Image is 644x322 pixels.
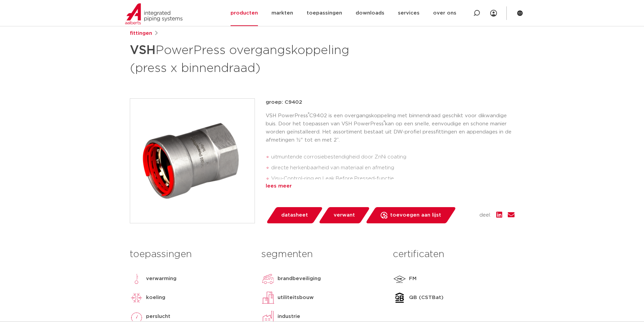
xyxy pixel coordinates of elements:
img: utiliteitsbouw [261,291,275,304]
strong: VSH [130,44,156,56]
img: verwarming [130,272,143,286]
img: FM [393,272,406,286]
p: brandbeveiliging [278,275,321,283]
span: datasheet [281,210,308,221]
a: datasheet [266,207,323,223]
h3: certificaten [393,248,514,261]
p: koeling [146,294,165,302]
img: QB (CSTBat) [393,291,406,304]
span: deel: [479,211,491,219]
p: verwarming [146,275,176,283]
h3: toepassingen [130,248,251,261]
div: lees meer [266,182,515,190]
img: Product Image for VSH PowerPress overgangskoppeling (press x binnendraad) [130,99,255,223]
h3: segmenten [261,248,383,261]
span: verwant [334,210,355,221]
sup: ® [384,120,385,124]
img: brandbeveiliging [261,272,275,286]
li: uitmuntende corrosiebestendigheid door ZnNi coating [271,152,515,163]
p: utiliteitsbouw [278,294,314,302]
p: groep: C9402 [266,98,515,106]
a: verwant [318,207,370,223]
span: toevoegen aan lijst [390,210,441,221]
p: industrie [278,313,300,321]
p: QB (CSTBat) [409,294,444,302]
sup: ® [308,112,309,116]
p: FM [409,275,416,283]
h1: PowerPress overgangskoppeling (press x binnendraad) [130,40,384,77]
li: directe herkenbaarheid van materiaal en afmeting [271,163,515,173]
p: perslucht [146,313,170,321]
p: VSH PowerPress C9402 is een overgangskoppeling met binnendraad geschikt voor dikwandige buis. Doo... [266,112,515,144]
li: Visu-Control-ring en Leak Before Pressed-functie [271,173,515,184]
img: koeling [130,291,143,304]
a: fittingen [130,29,152,38]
